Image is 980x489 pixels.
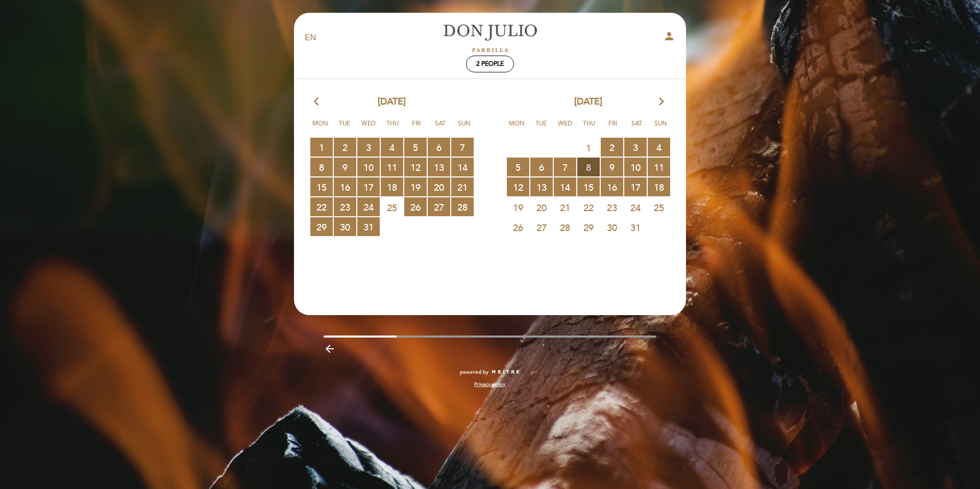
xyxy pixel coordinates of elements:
[358,118,379,137] span: Wed
[577,198,600,217] span: 22
[530,218,553,237] span: 27
[324,343,336,355] i: arrow_backward
[460,369,520,376] a: powered by
[577,138,600,157] span: 1
[357,158,380,176] span: 10
[378,95,406,109] span: [DATE]
[554,218,576,237] span: 28
[428,158,450,176] span: 13
[530,177,553,196] span: 13
[382,118,403,137] span: Thu
[507,198,529,217] span: 19
[663,30,675,46] button: person
[474,381,505,388] a: Privacy policy
[381,177,403,196] span: 18
[404,177,427,196] span: 19
[430,118,451,137] span: Sat
[555,118,575,137] span: Wed
[577,158,600,176] span: 8
[451,177,474,196] span: 21
[530,198,553,217] span: 20
[381,198,403,217] span: 25
[404,138,427,157] span: 5
[428,197,450,216] span: 27
[381,158,403,176] span: 11
[310,158,333,176] span: 8
[651,118,671,137] span: Sun
[648,158,670,176] span: 11
[531,118,551,137] span: Tue
[451,138,474,157] span: 7
[460,369,488,376] span: powered by
[428,177,450,196] span: 20
[624,198,647,217] span: 24
[334,158,356,176] span: 9
[624,138,647,157] span: 3
[428,138,450,157] span: 6
[451,158,474,176] span: 14
[357,138,380,157] span: 3
[334,197,356,216] span: 23
[577,218,600,237] span: 29
[314,95,323,109] i: arrow_back_ios
[310,217,333,236] span: 29
[554,158,576,176] span: 7
[334,138,356,157] span: 2
[648,138,670,157] span: 4
[601,138,623,157] span: 2
[451,197,474,216] span: 28
[426,24,554,52] a: [PERSON_NAME]
[357,177,380,196] span: 17
[310,177,333,196] span: 15
[507,218,529,237] span: 26
[334,118,355,137] span: Tue
[404,158,427,176] span: 12
[357,217,380,236] span: 31
[310,138,333,157] span: 1
[554,177,576,196] span: 14
[406,118,427,137] span: Fri
[476,60,504,68] span: 2 people
[357,197,380,216] span: 24
[648,177,670,196] span: 18
[334,217,356,236] span: 30
[381,138,403,157] span: 4
[601,158,623,176] span: 9
[554,198,576,217] span: 21
[574,95,602,109] span: [DATE]
[507,118,527,137] span: Mon
[310,197,333,216] span: 22
[601,177,623,196] span: 16
[603,118,623,137] span: Fri
[507,177,529,196] span: 12
[624,177,647,196] span: 17
[334,177,356,196] span: 16
[657,95,666,109] i: arrow_forward_ios
[577,177,600,196] span: 15
[601,218,623,237] span: 30
[491,370,520,375] img: MEITRE
[404,197,427,216] span: 26
[310,118,331,137] span: Mon
[624,158,647,176] span: 10
[624,218,647,237] span: 31
[648,198,670,217] span: 25
[507,158,529,176] span: 5
[601,198,623,217] span: 23
[627,118,647,137] span: Sat
[530,158,553,176] span: 6
[579,118,599,137] span: Thu
[454,118,475,137] span: Sun
[663,30,675,42] i: person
